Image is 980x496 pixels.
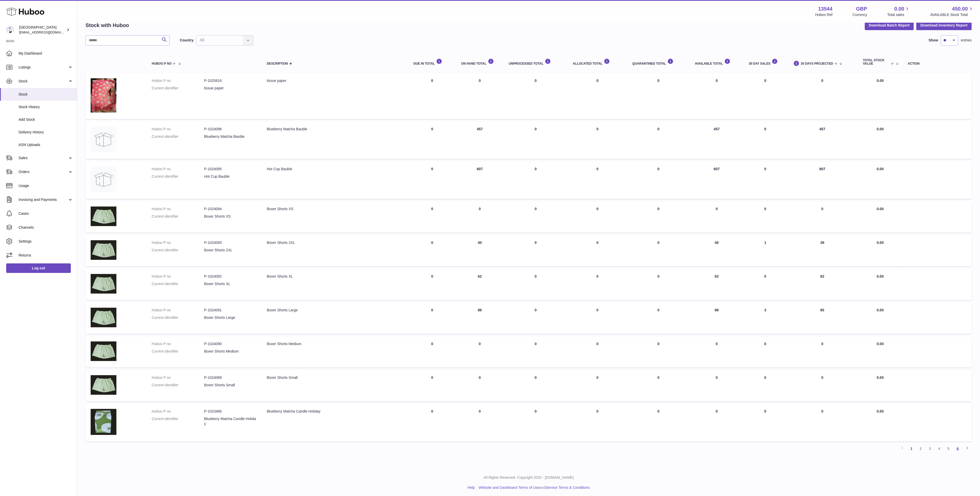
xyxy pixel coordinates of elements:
[568,404,627,441] td: 0
[408,161,456,199] td: 0
[152,416,204,426] dt: Current identifier
[568,161,627,199] td: 0
[267,375,403,380] div: Boxer Shorts Small
[787,370,858,401] td: 0
[658,167,660,171] span: 0
[204,274,257,279] dd: P-1024092
[952,5,968,12] span: 450.00
[408,370,456,401] td: 0
[479,485,540,490] a: Website and Dashboard Terms of Use
[801,62,833,65] span: 30 DAYS PROJECTED
[408,269,456,300] td: 0
[456,370,504,401] td: 0
[744,161,787,199] td: 0
[568,235,627,266] td: 0
[632,58,685,65] div: QUARANTINED Total
[91,167,116,192] img: product image
[456,269,504,300] td: 62
[744,122,787,159] td: 0
[568,269,627,300] td: 0
[152,409,204,414] dt: Huboo P no
[152,174,204,179] dt: Current identifier
[690,336,744,367] td: 0
[568,303,627,334] td: 0
[877,167,884,171] span: 0.00
[877,342,884,346] span: 0.00
[744,336,787,367] td: 0
[19,92,73,97] span: Stock
[81,475,976,480] p: All Rights Reserved. Copyright 2025 - [DOMAIN_NAME]
[204,167,257,172] dd: P-1024095
[467,485,475,490] a: Help
[6,26,14,34] img: mariana@blankstreet.com
[152,167,204,172] dt: Huboo P no
[877,274,884,278] span: 0.00
[204,341,257,346] dd: P-1024090
[787,336,858,367] td: 0
[477,485,590,490] li: and
[19,239,73,244] span: Settings
[568,73,627,119] td: 0
[504,404,568,441] td: 0
[204,240,257,245] dd: P-1024093
[19,156,68,160] span: Sales
[568,336,627,367] td: 0
[658,79,660,83] span: 0
[818,5,833,12] strong: 13544
[19,79,68,84] span: Stock
[907,444,916,453] a: 1
[152,375,204,380] dt: Huboo P no
[504,122,568,159] td: 0
[749,58,782,65] div: 30 DAY SALES
[690,269,744,300] td: 62
[6,263,71,273] a: Log out
[568,201,627,233] td: 0
[865,21,914,30] button: Download Batch Report
[19,25,65,35] div: [GEOGRAPHIC_DATA]
[267,240,403,245] div: Boxer Shorts 2XL
[152,274,204,279] dt: Huboo P no
[568,122,627,159] td: 0
[91,308,116,327] img: product image
[658,308,660,312] span: 0
[944,444,953,453] a: 5
[408,73,456,119] td: 0
[152,349,204,354] dt: Current identifier
[152,214,204,219] dt: Current identifier
[877,308,884,312] span: 0.00
[91,409,116,435] img: product image
[961,38,972,43] span: entries
[267,274,403,279] div: Boxer Shorts XL
[690,73,744,119] td: 0
[504,235,568,266] td: 0
[658,409,660,413] span: 0
[267,341,403,346] div: Boxer Shorts Medium
[877,375,884,380] span: 0.00
[690,404,744,441] td: 0
[204,416,257,426] dd: Blueberry Matcha Candle Holiday
[744,269,787,300] td: 0
[408,201,456,233] td: 0
[204,134,257,139] dd: Blueberry Matcha Bauble
[19,183,73,188] span: Usage
[152,383,204,388] dt: Current identifier
[894,5,905,12] span: 0.00
[267,78,403,83] div: tissue paper
[658,342,660,346] span: 0
[744,201,787,233] td: 0
[91,78,116,113] img: product image
[690,370,744,401] td: 0
[930,12,974,17] span: AVAILABLE Stock Total
[744,370,787,401] td: 0
[152,248,204,253] dt: Current identifier
[204,174,257,179] dd: Hot Cup Bauble
[91,375,116,395] img: product image
[267,127,403,132] div: Blueberry Matcha Bauble
[19,225,73,230] span: Channels
[504,336,568,367] td: 0
[877,241,884,245] span: 0.00
[408,303,456,334] td: 0
[19,51,73,56] span: My Dashboard
[787,235,858,266] td: 39
[887,12,910,17] span: Total sales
